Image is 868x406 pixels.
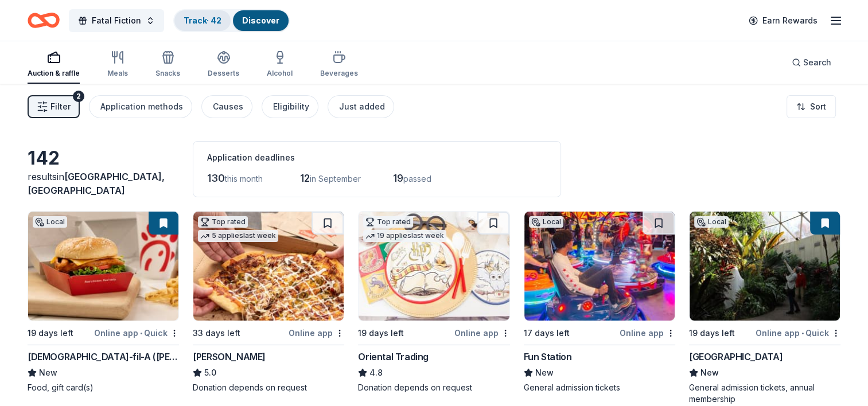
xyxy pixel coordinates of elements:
span: 19 [393,172,403,184]
a: Image for Greater Des Moines Botanical GardensLocal19 days leftOnline app•Quick[GEOGRAPHIC_DATA]N... [689,211,840,405]
div: Local [529,216,563,228]
div: Desserts [208,69,239,78]
a: Track· 42 [184,15,221,25]
button: Snacks [155,46,180,84]
div: results [28,170,179,197]
span: Filter [50,100,71,114]
button: Meals [107,46,128,84]
div: Auction & raffle [28,69,80,78]
div: [DEMOGRAPHIC_DATA]-fil-A ([PERSON_NAME]) [28,350,179,364]
button: Beverages [320,46,358,84]
div: Online app [454,326,510,340]
div: Application deadlines [207,151,547,165]
img: Image for Chick-fil-A (Davenport) [28,212,178,321]
div: Online app Quick [756,326,840,340]
a: Discover [242,15,279,25]
div: Local [694,216,729,228]
div: Application methods [100,100,183,114]
span: 130 [207,172,225,184]
div: Online app Quick [94,326,179,340]
a: Image for Fun StationLocal17 days leftOnline appFun StationNewGeneral admission tickets [524,211,675,393]
span: • [801,329,804,338]
span: [GEOGRAPHIC_DATA], [GEOGRAPHIC_DATA] [28,171,165,196]
span: 5.0 [204,366,216,380]
img: Image for Oriental Trading [359,212,509,321]
div: 19 days left [358,326,404,340]
button: Desserts [208,46,239,84]
div: Top rated [198,216,248,228]
span: 12 [300,172,310,184]
span: Search [803,56,831,69]
button: Sort [787,95,836,118]
a: Image for Chick-fil-A (Davenport)Local19 days leftOnline app•Quick[DEMOGRAPHIC_DATA]-fil-A ([PERS... [28,211,179,393]
span: Fatal Fiction [92,14,141,28]
span: New [700,366,719,380]
span: this month [225,174,263,184]
button: Filter2 [28,95,80,118]
div: Just added [339,100,385,114]
div: 19 days left [28,326,73,340]
a: Home [28,7,60,34]
div: Meals [107,69,128,78]
div: Donation depends on request [193,382,344,393]
div: Food, gift card(s) [28,382,179,393]
div: Local [33,216,67,228]
div: Top rated [363,216,413,228]
div: 33 days left [193,326,240,340]
button: Just added [328,95,394,118]
div: [PERSON_NAME] [193,350,266,364]
span: in September [310,174,361,184]
button: Eligibility [262,95,318,118]
div: 2 [73,91,84,102]
a: Image for Oriental TradingTop rated19 applieslast week19 days leftOnline appOriental Trading4.8Do... [358,211,509,393]
span: 4.8 [369,366,383,380]
span: in [28,171,165,196]
div: 17 days left [524,326,570,340]
button: Application methods [89,95,192,118]
span: Sort [810,100,826,114]
div: General admission tickets, annual membership [689,382,840,405]
div: Eligibility [273,100,309,114]
span: passed [403,174,431,184]
div: Alcohol [267,69,293,78]
div: Donation depends on request [358,382,509,393]
span: New [535,366,554,380]
div: 142 [28,147,179,170]
div: Online app [289,326,344,340]
button: Causes [201,95,252,118]
img: Image for Casey's [193,212,344,321]
div: Beverages [320,69,358,78]
div: Fun Station [524,350,572,364]
button: Fatal Fiction [69,9,164,32]
button: Track· 42Discover [173,9,290,32]
div: Snacks [155,69,180,78]
div: Causes [213,100,243,114]
a: Earn Rewards [742,10,824,31]
div: 19 days left [689,326,735,340]
div: 5 applies last week [198,230,278,242]
button: Alcohol [267,46,293,84]
div: Oriental Trading [358,350,429,364]
div: 19 applies last week [363,230,446,242]
div: [GEOGRAPHIC_DATA] [689,350,783,364]
button: Auction & raffle [28,46,80,84]
div: Online app [620,326,675,340]
button: Search [783,51,840,74]
span: • [140,329,142,338]
div: General admission tickets [524,382,675,393]
span: New [39,366,57,380]
img: Image for Fun Station [524,212,675,321]
a: Image for Casey'sTop rated5 applieslast week33 days leftOnline app[PERSON_NAME]5.0Donation depend... [193,211,344,393]
img: Image for Greater Des Moines Botanical Gardens [690,212,840,321]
